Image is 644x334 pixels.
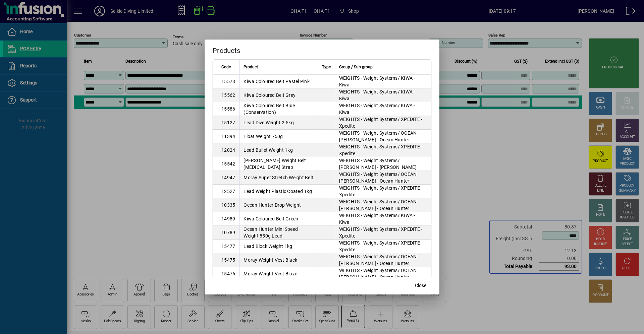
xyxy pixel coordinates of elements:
div: 15562 [221,92,235,98]
div: 14947 [221,174,235,181]
td: WEIGHTS - Weight Systems / KIWA - Kiwa [335,212,431,226]
td: WEIGHTS - Weight Systems / [PERSON_NAME] - [PERSON_NAME] [335,157,431,171]
td: WEIGHTS - Weight Systems / XPEDITE - Xpedite [335,226,431,240]
td: Kiwa Coloured Belt Pastel Pink [239,75,317,88]
td: Lead Bullet Weight 1kg [239,143,317,157]
button: Close [410,280,431,292]
td: WEIGHTS - Weight Systems / XPEDITE - Xpedite [335,185,431,198]
td: Moray Super Stretch Weight Belt [239,171,317,185]
td: Float Weight 750g [239,130,317,143]
td: Lead Block Weight 1kg [239,240,317,253]
td: Ocean Hunter Drop Weight [239,198,317,212]
td: WEIGHTS - Weight Systems / OCEAN [PERSON_NAME] - Ocean Hunter [335,198,431,212]
h2: Products [205,40,439,59]
span: Close [415,282,426,289]
div: 15127 [221,119,235,126]
td: Kiwa Coloured Belt Grey [239,88,317,102]
div: 12024 [221,147,235,153]
div: 14989 [221,215,235,222]
td: [PERSON_NAME] Weight Belt [MEDICAL_DATA] Strap [239,157,317,171]
div: 11394 [221,133,235,140]
td: WEIGHTS - Weight Systems / KIWA - Kiwa [335,102,431,116]
td: Kiwa Coloured Belt Blue (Conservation) [239,102,317,116]
td: WEIGHTS - Weight Systems / XPEDITE - Xpedite [335,143,431,157]
div: 15542 [221,160,235,167]
td: Lead Dive Weight 2.5kg [239,116,317,130]
div: 10789 [221,229,235,236]
span: Type [322,63,331,71]
td: WEIGHTS - Weight Systems / OCEAN [PERSON_NAME] - Ocean Hunter [335,130,431,143]
div: 15476 [221,270,235,277]
td: Moray Weight Vest Blaze [239,267,317,281]
td: Lead Weight Plastic Coated 1kg [239,185,317,198]
td: WEIGHTS - Weight Systems / XPEDITE - Xpedite [335,116,431,130]
div: 15586 [221,106,235,112]
div: 15477 [221,243,235,250]
td: Moray Weight Vest Black [239,253,317,267]
td: WEIGHTS - Weight Systems / KIWA - Kiwa [335,88,431,102]
span: Product [244,63,258,71]
div: 10335 [221,202,235,208]
td: WEIGHTS - Weight Systems / OCEAN [PERSON_NAME] - Ocean Hunter [335,267,431,281]
td: WEIGHTS - Weight Systems / OCEAN [PERSON_NAME] - Ocean Hunter [335,253,431,267]
td: WEIGHTS - Weight Systems / OCEAN [PERSON_NAME] - Ocean Hunter [335,171,431,185]
td: Kiwa Coloured Belt Green [239,212,317,226]
td: WEIGHTS - Weight Systems / XPEDITE - Xpedite [335,240,431,253]
span: Code [221,63,231,71]
div: 12527 [221,188,235,195]
div: 15475 [221,257,235,263]
td: WEIGHTS - Weight Systems / KIWA - Kiwa [335,75,431,88]
td: Ocean Hunter Mini Speed Weight 850g Lead [239,226,317,240]
span: Group / Sub group [339,63,373,71]
div: 15573 [221,78,235,85]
